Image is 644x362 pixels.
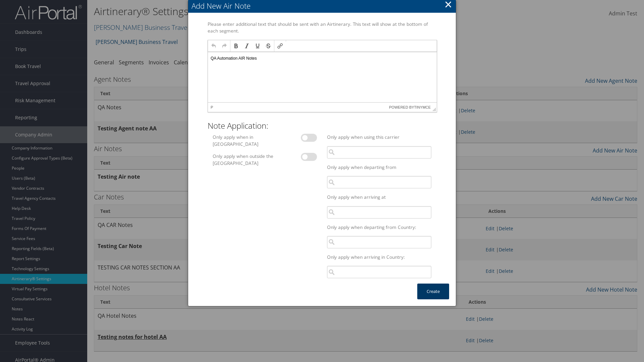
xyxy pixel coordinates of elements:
[210,153,283,167] label: Only apply when outside the [GEOGRAPHIC_DATA]
[324,134,434,140] label: Only apply when using this carrier
[208,52,437,102] iframe: Rich Text Area. Press ALT-F9 for menu. Press ALT-F10 for toolbar. Press ALT-0 for help
[231,41,241,51] div: Bold
[389,103,431,112] span: Powered by
[263,41,273,51] div: Strikethrough
[417,284,449,299] button: Create
[242,41,252,51] div: Italic
[253,41,263,51] div: Underline
[208,120,436,131] h2: Note Application:
[211,105,213,109] div: p
[275,41,285,51] div: Insert/edit link
[210,134,283,147] label: Only apply when in [GEOGRAPHIC_DATA]
[324,164,434,171] label: Only apply when departing from
[324,194,434,200] label: Only apply when arriving at
[414,105,431,109] a: tinymce
[205,21,439,35] label: Please enter additional text that should be sent with an Airtinerary. This text will show at the ...
[219,41,229,51] div: Redo
[192,1,456,11] div: Add New Air Note
[209,41,219,51] div: Undo
[324,224,434,231] label: Only apply when departing from Country:
[324,254,434,260] label: Only apply when arriving in Country:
